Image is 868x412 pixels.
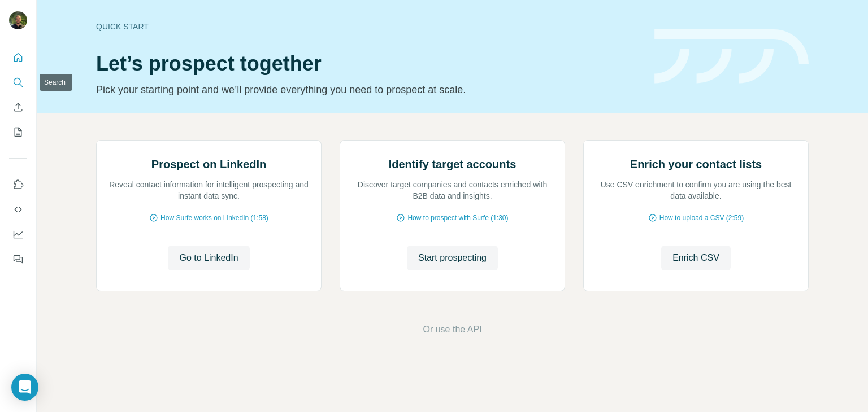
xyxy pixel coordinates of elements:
button: Enrich CSV [661,246,731,270]
button: Use Surfe on LinkedIn [9,174,27,195]
p: Reveal contact information for intelligent prospecting and instant data sync. [108,179,310,201]
p: Pick your starting point and we’ll provide everything you need to prospect at scale. [96,82,641,98]
div: Open Intercom Messenger [11,374,38,401]
button: Search [9,72,27,93]
div: Quick start [96,21,641,32]
p: Discover target companies and contacts enriched with B2B data and insights. [351,179,553,201]
h2: Prospect on LinkedIn [151,156,266,172]
span: How to upload a CSV (2:59) [659,213,744,223]
button: Enrich CSV [9,97,27,117]
span: Enrich CSV [672,251,719,265]
h1: Let’s prospect together [96,52,641,75]
button: Use Surfe API [9,199,27,220]
span: Go to LinkedIn [179,251,238,265]
span: Start prospecting [418,251,487,265]
span: How Surfe works on LinkedIn (1:58) [160,213,268,223]
button: Quick start [9,47,27,68]
button: Or use the API [423,323,481,336]
img: Avatar [9,11,27,29]
img: banner [654,29,809,84]
button: Feedback [9,249,27,269]
span: How to prospect with Surfe (1:30) [407,213,508,223]
button: My lists [9,122,27,142]
p: Use CSV enrichment to confirm you are using the best data available. [595,179,797,201]
h2: Identify target accounts [389,156,517,172]
button: Dashboard [9,224,27,244]
button: Go to LinkedIn [168,246,249,270]
h2: Enrich your contact lists [630,156,762,172]
button: Start prospecting [407,246,498,270]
